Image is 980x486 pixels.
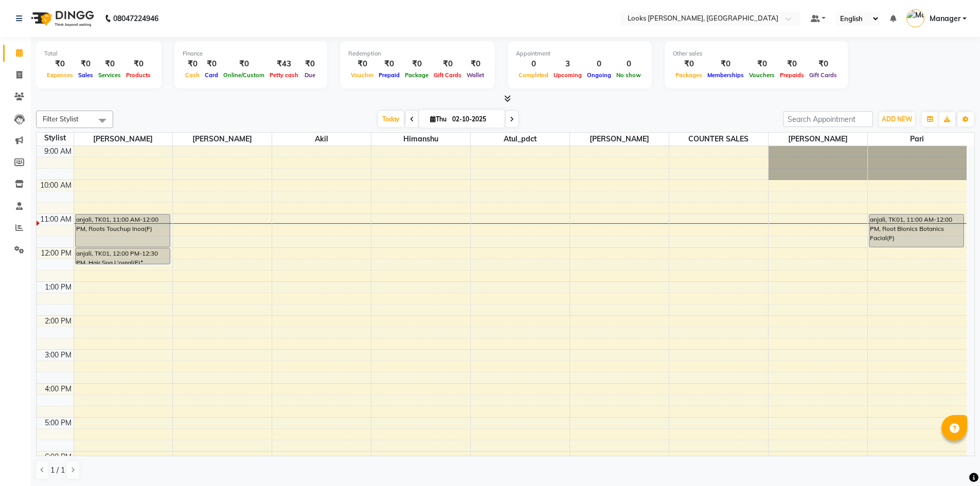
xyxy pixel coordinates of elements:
[673,71,705,79] span: Packages
[551,71,584,79] span: Upcoming
[570,133,669,146] span: [PERSON_NAME]
[669,133,768,146] span: COUNTER SALES
[746,71,777,79] span: Vouchers
[26,4,97,33] img: logo
[783,111,873,127] input: Search Appointment
[43,452,74,462] div: 6:00 PM
[113,4,158,33] b: 08047224946
[371,133,470,146] span: Himanshu
[551,58,584,70] div: 3
[38,180,74,191] div: 10:00 AM
[123,58,153,70] div: ₹0
[348,58,376,70] div: ₹0
[868,133,967,146] span: Pari
[76,71,96,79] span: Sales
[516,58,551,70] div: 0
[777,71,807,79] span: Prepaids
[44,49,153,58] div: Total
[173,133,272,146] span: [PERSON_NAME]
[272,133,371,146] span: Akil
[96,71,123,79] span: Services
[301,58,319,70] div: ₹0
[376,58,402,70] div: ₹0
[74,133,173,146] span: [PERSON_NAME]
[96,58,123,70] div: ₹0
[43,384,74,394] div: 4:00 PM
[76,214,170,247] div: anjali, TK01, 11:00 AM-12:00 PM, Roots Touchup Inoa(F)
[376,71,402,79] span: Prepaid
[76,58,96,70] div: ₹0
[348,49,487,58] div: Redemption
[221,71,267,79] span: Online/Custom
[807,71,840,79] span: Gift Cards
[614,71,644,79] span: No show
[449,112,501,127] input: 2025-10-02
[584,58,614,70] div: 0
[614,58,644,70] div: 0
[705,58,746,70] div: ₹0
[183,71,202,79] span: Cash
[427,115,449,123] span: Thu
[906,9,924,27] img: Manager
[673,58,705,70] div: ₹0
[42,146,74,157] div: 9:00 AM
[43,282,74,293] div: 1:00 PM
[869,214,964,247] div: anjali, TK01, 11:00 AM-12:00 PM, Root Bionics Botanics Facial(F)
[807,58,840,70] div: ₹0
[402,58,431,70] div: ₹0
[43,115,79,123] span: Filter Stylist
[50,465,65,476] span: 1 / 1
[43,316,74,327] div: 2:00 PM
[202,58,221,70] div: ₹0
[183,49,319,58] div: Finance
[516,71,551,79] span: Completed
[183,58,202,70] div: ₹0
[777,58,807,70] div: ₹0
[471,133,569,146] span: Atul_pdct
[516,49,644,58] div: Appointment
[937,445,970,476] iframe: chat widget
[746,58,777,70] div: ₹0
[43,350,74,361] div: 3:00 PM
[769,133,867,146] span: [PERSON_NAME]
[348,71,376,79] span: Voucher
[431,58,464,70] div: ₹0
[705,71,746,79] span: Memberships
[673,49,840,58] div: Other sales
[202,71,221,79] span: Card
[44,58,76,70] div: ₹0
[221,58,267,70] div: ₹0
[431,71,464,79] span: Gift Cards
[464,58,487,70] div: ₹0
[76,248,170,264] div: anjali, TK01, 12:00 PM-12:30 PM, Hair Spa L'oreal(F)*
[37,133,74,143] div: Stylist
[930,13,960,24] span: Manager
[38,214,74,225] div: 11:00 AM
[267,58,301,70] div: ₹43
[584,71,614,79] span: Ongoing
[39,248,74,259] div: 12:00 PM
[378,111,404,127] span: Today
[267,71,301,79] span: Petty cash
[402,71,431,79] span: Package
[43,418,74,428] div: 5:00 PM
[302,71,318,79] span: Due
[882,115,912,123] span: ADD NEW
[44,71,76,79] span: Expenses
[123,71,153,79] span: Products
[879,112,915,127] button: ADD NEW
[464,71,487,79] span: Wallet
